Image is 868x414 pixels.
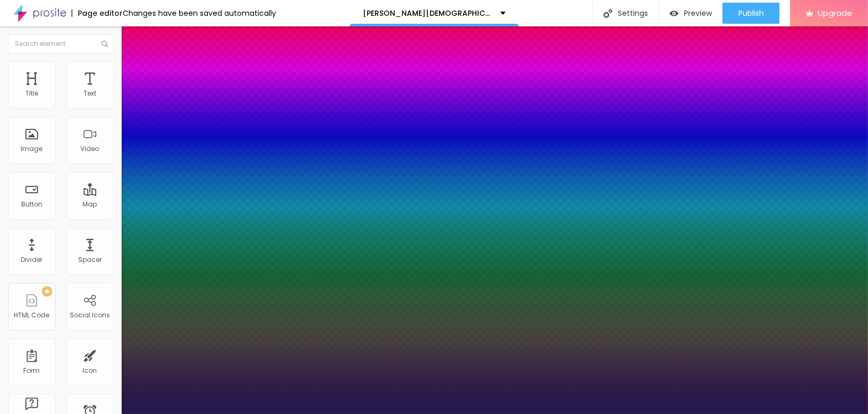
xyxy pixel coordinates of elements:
button: Publish [723,3,780,24]
div: Social Icons [70,312,110,319]
span: Upgrade [818,8,852,17]
div: Spacer [78,256,102,264]
div: Image [21,145,43,153]
img: Icone [604,9,613,18]
div: Page editor [71,10,123,17]
div: Button [21,201,42,208]
span: Preview [684,9,712,17]
p: [PERSON_NAME][DEMOGRAPHIC_DATA][MEDICAL_DATA] [GEOGRAPHIC_DATA] [363,10,492,17]
div: Map [83,201,97,208]
span: Publish [738,9,764,17]
input: Search element [8,34,114,53]
div: Changes have been saved automatically [123,10,276,17]
div: Icon [83,367,97,374]
div: Title [25,90,38,97]
div: Form [24,367,40,374]
div: HTML Code [14,312,50,319]
img: view-1.svg [670,9,679,18]
div: Video [81,145,99,153]
div: Divider [21,256,43,264]
div: Text [84,90,96,97]
button: Preview [659,3,723,24]
img: Icone [102,41,108,47]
